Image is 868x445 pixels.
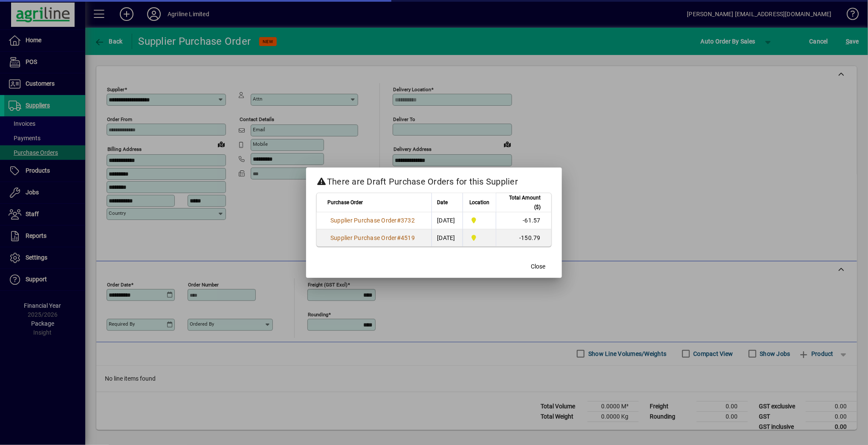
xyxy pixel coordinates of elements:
button: Close [524,259,552,275]
span: Purchase Order [327,198,363,207]
td: -150.79 [496,229,551,246]
span: # [397,234,401,241]
span: 4519 [401,234,415,241]
td: -61.57 [496,212,551,229]
a: Supplier Purchase Order#3732 [327,216,418,225]
span: Dargaville [468,216,491,225]
span: Date [437,198,448,207]
span: 3732 [401,217,415,224]
a: Supplier Purchase Order#4519 [327,233,418,243]
td: [DATE] [431,229,463,246]
span: Close [531,262,545,271]
span: Location [469,198,489,207]
td: [DATE] [431,212,463,229]
span: Total Amount ($) [501,193,541,212]
span: # [397,217,401,224]
h2: There are Draft Purchase Orders for this Supplier [306,168,562,192]
span: Dargaville [468,233,491,243]
span: Supplier Purchase Order [330,234,397,241]
span: Supplier Purchase Order [330,217,397,224]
